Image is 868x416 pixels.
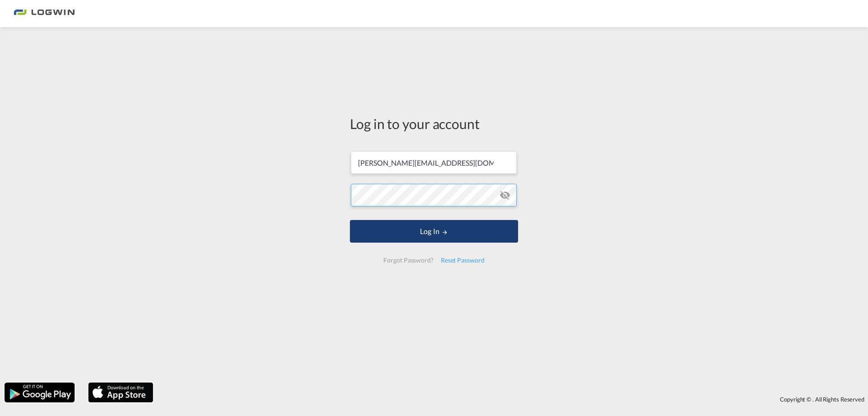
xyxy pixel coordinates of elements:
img: apple.png [87,382,154,403]
div: Log in to your account [350,114,518,133]
img: 2761ae10d95411efa20a1f5e0282d2d7.png [14,4,75,24]
div: Copyright © . All Rights Reserved [158,392,868,407]
div: Reset Password [437,252,488,268]
input: Enter email/phone number [351,151,517,174]
md-icon: icon-eye-off [500,190,510,201]
div: Forgot Password? [380,252,437,268]
button: LOGIN [350,220,518,243]
img: google.png [4,382,75,403]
